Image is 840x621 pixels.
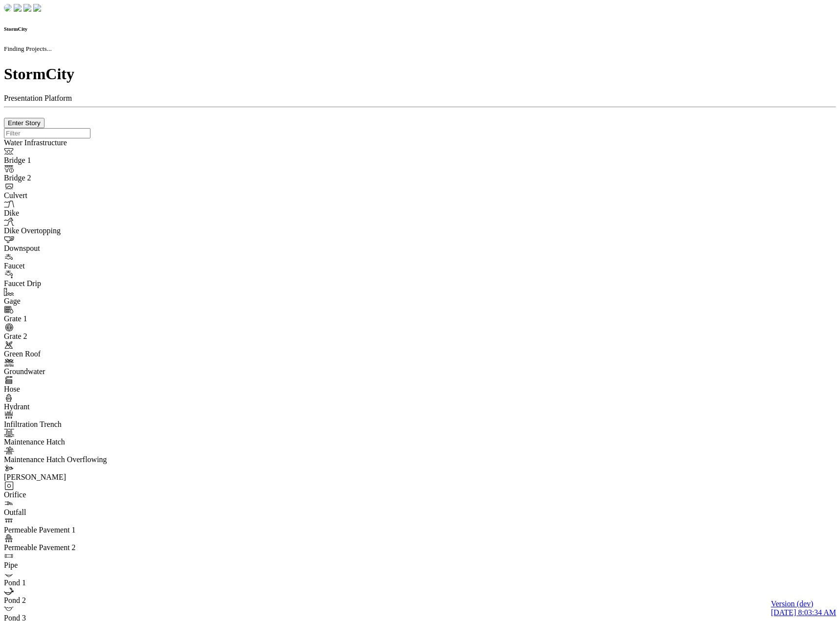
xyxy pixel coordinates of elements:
a: Version (dev) [DATE] 8:03:34 AM [771,599,836,617]
div: Culvert [4,191,137,200]
div: Permeable Pavement 2 [4,543,137,552]
div: Maintenance Hatch [4,438,137,446]
div: Faucet Drip [4,279,137,288]
div: Pond 2 [4,596,137,605]
img: chi-fish-blink.png [33,4,41,12]
div: Grate 1 [4,314,137,323]
div: Groundwater [4,367,137,376]
div: Dike [4,209,137,218]
div: Dike Overtopping [4,226,137,235]
h6: StormCity [4,26,836,32]
div: Maintenance Hatch Overflowing [4,455,137,464]
div: Bridge 2 [4,174,137,182]
img: chi-fish-down.png [4,4,12,12]
span: [DATE] 8:03:34 AM [771,608,836,617]
div: Permeable Pavement 1 [4,526,137,534]
div: Downspout [4,244,137,253]
div: Faucet [4,262,137,270]
div: Grate 2 [4,332,137,341]
small: Finding Projects... [4,45,52,52]
div: Water Infrastructure [4,138,137,147]
h1: StormCity [4,65,836,83]
img: chi-fish-down.png [14,4,22,12]
div: [PERSON_NAME] [4,473,137,482]
img: chi-fish-up.png [23,4,31,12]
input: Filter [4,128,90,138]
div: Orifice [4,490,137,499]
span: Presentation Platform [4,94,72,102]
div: Hydrant [4,402,137,411]
div: Pond 1 [4,578,137,587]
div: Outfall [4,508,137,517]
div: Hose [4,385,137,394]
div: Pipe [4,561,137,570]
div: Gage [4,297,137,306]
div: Infiltration Trench [4,420,137,429]
div: Green Roof [4,350,137,358]
div: Bridge 1 [4,156,137,165]
button: Enter Story [4,118,44,128]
